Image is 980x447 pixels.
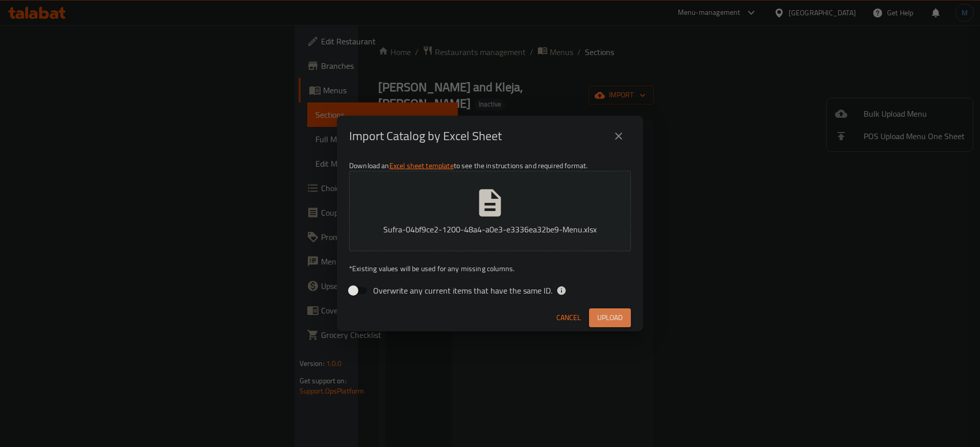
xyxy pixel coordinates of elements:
p: Sufra-04bf9ce2-1200-48a4-a0e3-e3336ea32be9-Menu.xlsx [365,223,615,235]
h2: Import Catalog by Excel Sheet [349,128,502,144]
button: close [606,124,631,148]
span: Overwrite any current items that have the same ID. [373,284,552,297]
span: Upload [597,311,623,324]
span: Cancel [556,311,581,324]
button: Cancel [552,308,585,327]
div: Download an to see the instructions and required format. [337,156,643,304]
a: Excel sheet template [389,159,454,172]
button: Sufra-04bf9ce2-1200-48a4-a0e3-e3336ea32be9-Menu.xlsx [349,171,631,251]
p: Existing values will be used for any missing columns. [349,264,631,274]
button: Upload [589,308,631,327]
